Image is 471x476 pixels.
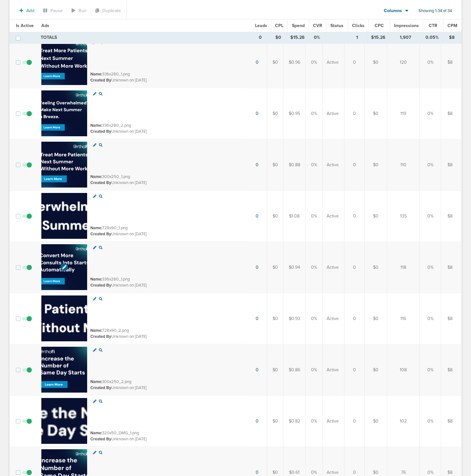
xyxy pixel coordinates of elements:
[90,225,128,231] small: 728x90_1.png
[330,23,343,28] span: Status
[41,398,87,444] img: Ad image
[283,344,306,395] td: $0.86
[90,334,147,339] small: Unknown on [DATE]
[16,6,38,15] button: Add
[327,418,339,424] span: Active
[90,129,147,134] small: Unknown on [DATE]
[41,90,87,136] img: Ad image
[365,37,387,88] td: $0
[90,430,102,436] span: Name:
[267,37,283,88] td: $0
[441,242,461,293] td: $8
[419,8,452,14] span: Showing 1-34 of 34
[267,139,283,190] td: $0
[41,23,49,28] span: Ads
[267,190,283,242] td: $0
[90,78,111,83] span: Created By
[283,37,306,88] td: $0.96
[90,225,102,231] span: Name:
[90,129,111,134] span: Created By
[267,395,283,447] td: $0
[90,180,111,185] span: Created By
[267,242,283,293] td: $0
[344,88,365,139] td: 0
[327,367,339,373] span: Active
[327,469,339,476] span: Active
[422,32,443,43] td: 0.05%
[16,23,34,28] span: Is Active
[41,347,87,393] img: Ad image
[344,344,365,395] td: 0
[90,174,130,179] small: 300x250_1.png
[90,282,147,288] small: Unknown on [DATE]
[267,88,283,139] td: $0
[365,139,387,190] td: $0
[327,264,339,271] span: Active
[443,32,463,43] td: $8
[90,379,131,384] small: 300x250_2.png
[90,334,111,339] span: Created By
[387,395,420,447] td: 102
[441,344,461,395] td: $8
[352,23,364,28] span: Clicks
[420,344,441,395] td: 0%
[90,385,111,390] span: Created By
[90,277,130,282] small: 336x280_1.png
[256,162,259,167] a: 0
[256,367,259,373] a: 0
[90,174,102,179] span: Name:
[41,295,87,341] img: Ad image
[347,32,367,43] td: 1
[365,395,387,447] td: $0
[26,8,34,13] span: Add
[255,23,267,28] span: Leads
[387,190,420,242] td: 135
[327,110,339,117] span: Active
[387,88,420,139] td: 119
[283,395,306,447] td: $0.82
[306,395,323,447] td: 0%
[420,293,441,344] td: 0%
[387,242,420,293] td: 118
[41,142,87,188] img: Ad image
[90,328,102,333] span: Name:
[90,385,147,391] small: Unknown on [DATE]
[365,242,387,293] td: $0
[441,139,461,190] td: $8
[41,39,87,85] img: Ad image
[256,418,259,424] a: 0
[251,32,270,43] td: 0
[420,190,441,242] td: 0%
[90,283,111,288] span: Created By
[306,88,323,139] td: 0%
[441,190,461,242] td: $8
[420,242,441,293] td: 0%
[441,395,461,447] td: $8
[389,32,421,43] td: 1,907
[420,395,441,447] td: 0%
[394,23,419,28] span: Impressions
[327,213,339,219] span: Active
[306,293,323,344] td: 0%
[283,242,306,293] td: $0.94
[327,162,339,168] span: Active
[441,293,461,344] td: $8
[256,265,259,270] a: 0
[283,190,306,242] td: $1.08
[387,344,420,395] td: 108
[90,123,131,128] small: 336x280_2.png
[375,23,384,28] span: CPC
[90,277,102,282] span: Name:
[367,32,389,43] td: $15.26
[306,139,323,190] td: 0%
[90,436,147,442] small: Unknown on [DATE]
[90,231,147,237] small: Unknown on [DATE]
[90,231,111,237] span: Created By
[90,180,147,186] small: Unknown on [DATE]
[365,293,387,344] td: $0
[90,72,130,77] small: 336x280_1.png
[306,190,323,242] td: 0%
[90,379,102,384] span: Name:
[275,23,283,28] span: CPL
[256,213,259,219] a: 0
